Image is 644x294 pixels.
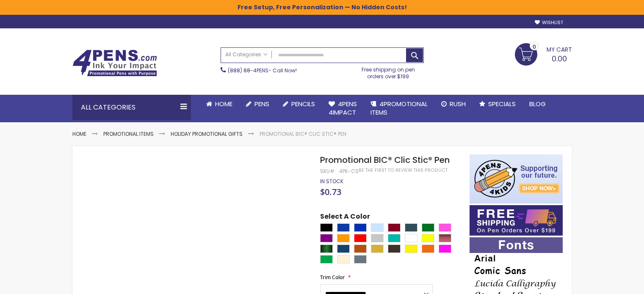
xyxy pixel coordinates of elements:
[276,95,322,113] a: Pencils
[337,223,350,232] div: Cobalt
[320,178,343,185] div: Availability
[320,245,333,253] div: Metallic Green
[337,255,350,264] div: Cream
[221,48,272,62] a: All Categories
[260,131,346,137] li: Promotional BIC® Clic Stic® Pen
[371,234,384,242] div: Silver
[320,223,333,232] div: Black
[228,67,268,74] a: (888) 88-4PENS
[364,95,434,122] a: 4PROMOTIONALITEMS
[254,99,269,108] span: Pens
[371,245,384,253] div: Metallic Sand
[422,234,434,242] div: Yellow
[359,167,448,173] a: Be the first to review this product
[322,95,364,122] a: 4Pens4impact
[473,95,522,113] a: Specials
[388,223,401,232] div: Burgundy
[320,274,345,281] span: Trim Color
[470,154,563,203] img: 4pens 4 kids
[405,234,417,242] div: White
[354,245,367,253] div: Metallic Orange
[103,130,154,137] a: Promotional Items
[439,245,451,253] div: Neon Pink
[337,234,350,242] div: Orange
[320,154,450,166] span: Promotional BIC® Clic Stic® Pen
[320,168,336,175] strong: SKU
[388,234,401,242] div: Teal
[291,99,315,108] span: Pencils
[422,223,434,232] div: Green
[329,99,357,117] span: 4Pens 4impact
[225,51,268,58] span: All Categories
[522,95,553,113] a: Blog
[228,67,297,74] span: - Call Now!
[320,212,370,223] span: Select A Color
[533,43,536,51] span: 0
[370,99,428,117] span: 4PROMOTIONAL ITEMS
[320,255,333,264] div: Neon Green
[371,223,384,232] div: Clear
[171,130,243,137] a: Holiday Promotional Gifts
[72,130,86,137] a: Home
[339,168,359,175] div: 4PK-CS
[320,178,343,185] span: In stock
[320,234,333,242] div: Purple
[405,223,417,232] div: Forest Green
[354,223,367,232] div: Blue
[515,43,572,64] a: 0.00 0
[72,49,157,77] img: 4Pens Custom Pens and Promotional Products
[354,234,367,242] div: Red
[470,205,563,236] img: Free shipping on orders over $199
[535,19,563,26] a: Wishlist
[388,245,401,253] div: Espresso
[552,53,567,64] span: 0.00
[439,223,451,232] div: Pink
[439,234,451,242] div: Metallic Red
[354,255,367,264] div: Slate Gray
[320,186,341,198] span: $0.73
[434,95,473,113] a: Rush
[488,99,516,108] span: Specials
[72,95,191,120] div: All Categories
[422,245,434,253] div: Neon Orange
[215,99,232,108] span: Home
[199,95,239,113] a: Home
[239,95,276,113] a: Pens
[450,99,466,108] span: Rush
[529,99,546,108] span: Blog
[405,245,417,253] div: Neon Yellow
[353,63,424,80] div: Free shipping on pen orders over $199
[337,245,350,253] div: Metallic Dark Blue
